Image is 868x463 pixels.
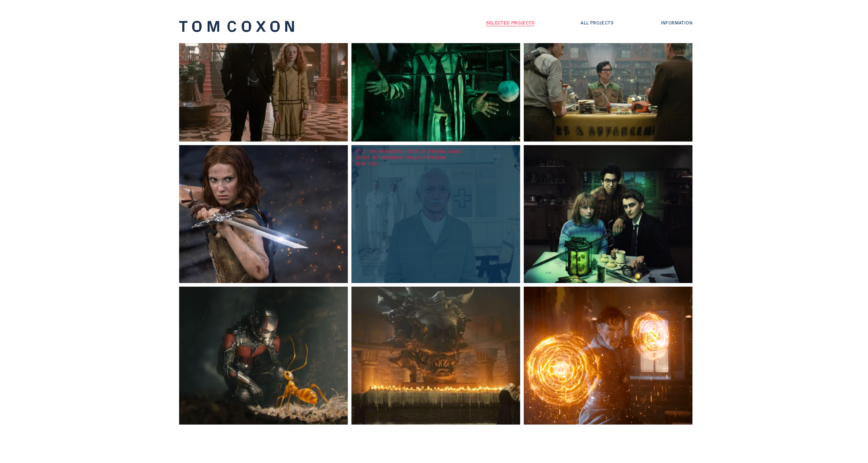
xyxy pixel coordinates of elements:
img: tclogo.svg [179,21,294,32]
a: TITLE : The Wonderful Story of [PERSON_NAME] CREDIT :Set Designer / Draughtsperson YEAR :2021 [351,145,524,283]
div: TITLE : The Wonderful Story of [PERSON_NAME] [355,148,520,166]
a: Selected Projects [486,19,535,26]
span: Set Designer / Draughtsperson [372,154,445,160]
div: YEAR : [355,160,520,166]
div: CREDIT : [355,154,520,160]
a: Information [661,19,692,26]
span: 2021 [368,160,379,166]
a: All Projects [580,19,613,26]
